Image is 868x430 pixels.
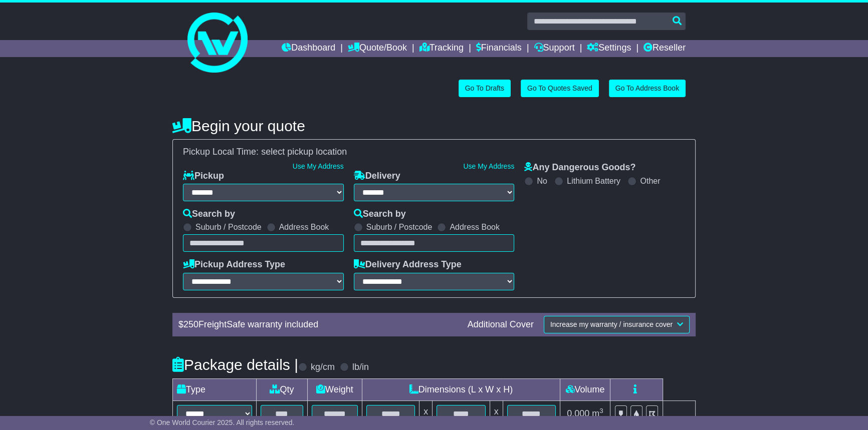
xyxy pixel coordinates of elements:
[261,147,347,157] span: select pickup location
[643,40,686,57] a: Reseller
[544,316,690,333] button: Increase my warranty / insurance cover
[567,176,620,186] label: Lithium Battery
[537,176,547,186] label: No
[257,378,308,400] td: Qty
[490,400,503,426] td: x
[550,320,673,328] span: Increase my warranty / insurance cover
[183,259,285,270] label: Pickup Address Type
[640,176,660,186] label: Other
[172,356,298,373] h4: Package details |
[354,209,406,220] label: Search by
[599,407,603,414] sup: 3
[307,378,362,400] td: Weight
[524,162,635,173] label: Any Dangerous Goods?
[178,147,690,158] div: Pickup Local Time:
[183,319,198,329] span: 250
[150,418,295,426] span: © One World Courier 2025. All rights reserved.
[173,378,257,400] td: Type
[521,80,599,97] a: Go To Quotes Saved
[463,319,539,330] div: Additional Cover
[354,171,400,182] label: Delivery
[459,80,511,97] a: Go To Drafts
[173,319,463,330] div: $ FreightSafe warranty included
[366,222,432,232] label: Suburb / Postcode
[419,40,464,57] a: Tracking
[419,400,432,426] td: x
[183,209,235,220] label: Search by
[311,362,335,373] label: kg/cm
[534,40,574,57] a: Support
[195,222,262,232] label: Suburb / Postcode
[450,222,500,232] label: Address Book
[354,259,462,270] label: Delivery Address Type
[352,362,369,373] label: lb/in
[362,378,560,400] td: Dimensions (L x W x H)
[592,408,603,418] span: m
[463,162,514,170] a: Use My Address
[567,408,589,418] span: 0.000
[172,118,696,134] h4: Begin your quote
[293,162,344,170] a: Use My Address
[587,40,631,57] a: Settings
[183,171,224,182] label: Pickup
[282,40,335,57] a: Dashboard
[609,80,686,97] a: Go To Address Book
[348,40,407,57] a: Quote/Book
[476,40,522,57] a: Financials
[279,222,329,232] label: Address Book
[560,378,610,400] td: Volume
